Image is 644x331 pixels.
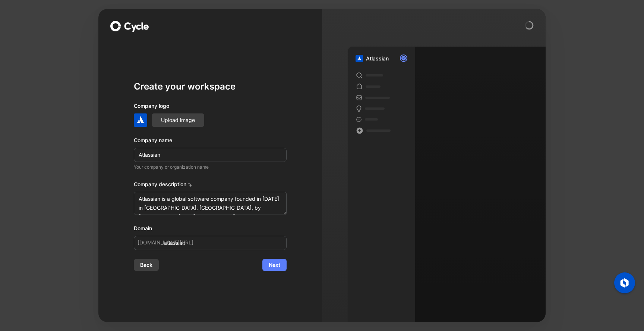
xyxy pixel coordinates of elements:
[134,180,287,192] div: Company description
[134,136,287,145] div: Company name
[134,163,287,171] p: Your company or organization name
[134,259,159,271] button: Back
[356,55,363,62] img: atlassian.com
[138,238,193,247] span: [DOMAIN_NAME][URL]
[134,113,147,127] img: atlassian.com
[262,259,287,271] button: Next
[134,102,287,113] div: Company logo
[134,148,287,162] input: Example
[134,224,287,233] div: Domain
[134,81,287,93] h1: Create your workspace
[269,260,280,269] span: Next
[152,113,204,127] button: Upload image
[401,55,407,61] div: R
[140,260,152,269] span: Back
[366,54,389,63] div: Atlassian
[161,116,195,125] span: Upload image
